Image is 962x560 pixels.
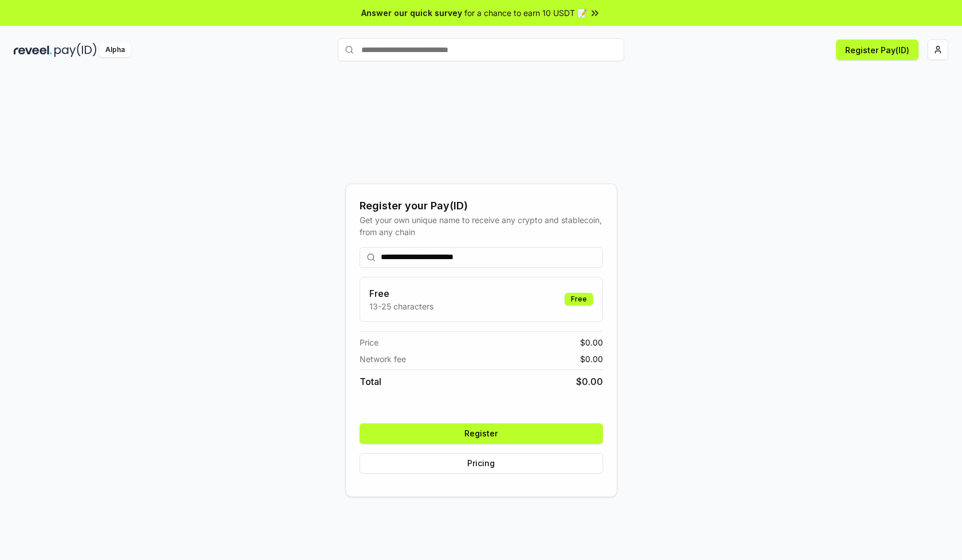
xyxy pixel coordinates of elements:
p: 13-25 characters [369,300,433,312]
h3: Free [369,287,433,300]
span: for a chance to earn 10 USDT 📝 [464,7,587,19]
span: Network fee [360,353,406,365]
button: Pricing [360,453,603,474]
span: Answer our quick survey [361,7,462,19]
img: reveel_dark [14,43,52,57]
span: Price [360,336,379,348]
button: Register Pay(ID) [836,39,918,60]
button: Register [360,423,603,444]
span: Total [360,375,381,388]
div: Register your Pay(ID) [360,198,603,214]
div: Alpha [99,43,131,57]
span: $ 0.00 [580,336,603,348]
img: pay_id [54,43,97,57]
span: $ 0.00 [580,353,603,365]
div: Get your own unique name to receive any crypto and stablecoin, from any chain [360,214,603,238]
span: $ 0.00 [576,375,603,388]
div: Free [565,293,593,305]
